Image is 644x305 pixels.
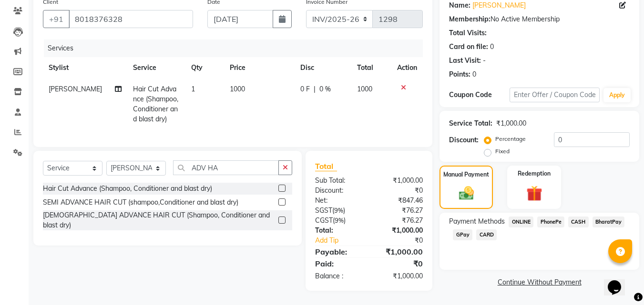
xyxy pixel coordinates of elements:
span: Hair Cut Advance (Shampoo, Conditioner and blast dry) [133,85,178,123]
span: Total [315,161,337,171]
th: Price [224,57,295,79]
input: Search or Scan [173,160,279,175]
div: Coupon Code [449,90,509,100]
th: Stylist [43,57,127,79]
a: Continue Without Payment [441,277,637,287]
span: GPay [453,229,472,240]
span: 0 F [300,84,310,94]
input: Search by Name/Mobile/Email/Code [69,10,193,28]
div: ₹0 [369,186,430,196]
div: ₹0 [379,236,430,246]
span: 0 % [319,84,331,94]
div: Points: [449,69,470,79]
button: Apply [603,88,631,102]
div: ( ) [308,216,369,226]
span: PhonePe [537,216,564,227]
div: ₹1,000.00 [496,118,526,128]
span: CASH [568,216,589,227]
div: Hair Cut Advance (Shampoo, Conditioner and blast dry) [43,184,212,194]
button: +91 [43,10,70,28]
input: Enter Offer / Coupon Code [510,88,600,102]
div: Balance : [308,271,369,281]
div: Membership: [449,14,491,24]
div: 0 [490,42,494,52]
a: [PERSON_NAME] [472,0,526,10]
div: Total: [308,226,369,236]
span: CARD [476,229,497,240]
span: [PERSON_NAME] [49,85,102,93]
div: ₹76.27 [369,206,430,216]
div: ₹1,000.00 [369,226,430,236]
div: ₹1,000.00 [369,176,430,186]
div: Discount: [449,135,479,145]
iframe: chat widget [604,267,634,295]
span: SGST [315,206,332,215]
div: Card on file: [449,42,488,52]
span: BharatPay [593,216,625,227]
div: Last Visit: [449,56,481,66]
th: Service [127,57,185,79]
div: Total Visits: [449,28,487,38]
label: Fixed [495,147,510,156]
span: 9% [335,216,344,224]
div: ₹0 [369,258,430,269]
span: | [314,84,316,94]
span: Payment Methods [449,216,505,226]
div: Service Total: [449,118,492,128]
img: _gift.svg [521,184,547,203]
th: Qty [185,57,224,79]
div: Net: [308,196,369,206]
a: Add Tip [308,236,379,246]
span: CGST [315,216,333,225]
div: Services [44,39,430,57]
label: Redemption [518,169,551,178]
div: ₹76.27 [369,216,430,226]
div: SEMI ADVANCE HAIR CUT (shampoo,Conditioner and blast dry) [43,197,238,207]
div: ₹1,000.00 [369,246,430,257]
div: - [483,56,486,66]
div: ( ) [308,206,369,216]
span: 9% [334,207,343,214]
span: 1 [191,85,195,93]
label: Manual Payment [443,170,489,179]
div: ₹1,000.00 [369,271,430,281]
div: [DEMOGRAPHIC_DATA] ADVANCE HAIR CUT (Shampoo, Conditioner and blast dry) [43,210,275,230]
div: Payable: [308,246,369,257]
span: ONLINE [509,216,533,227]
div: No Active Membership [449,14,630,24]
div: Name: [449,0,470,10]
th: Total [351,57,392,79]
div: Discount: [308,186,369,196]
th: Action [391,57,423,79]
div: ₹847.46 [369,196,430,206]
img: _cash.svg [454,185,479,202]
th: Disc [295,57,351,79]
div: 0 [472,69,476,79]
label: Percentage [495,135,526,143]
span: 1000 [230,85,245,93]
div: Sub Total: [308,176,369,186]
span: 1000 [357,85,372,93]
div: Paid: [308,258,369,269]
